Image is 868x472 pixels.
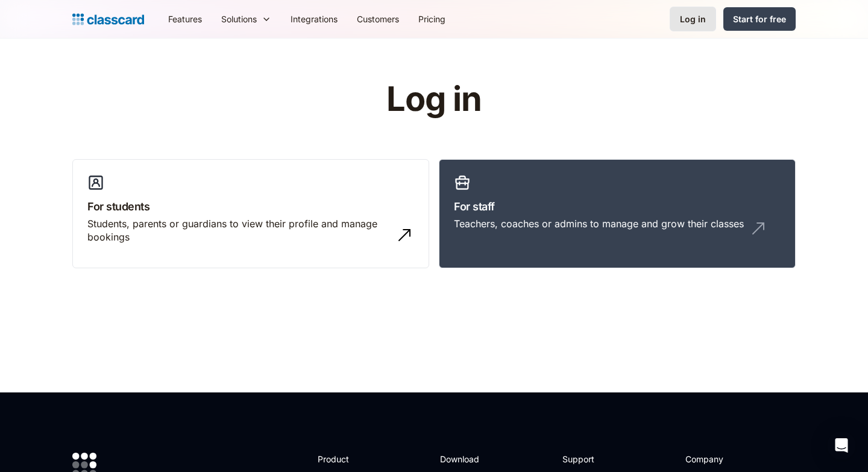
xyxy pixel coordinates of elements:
[347,5,409,33] a: Customers
[733,13,786,25] div: Start for free
[318,453,382,465] h2: Product
[87,198,414,215] h3: For students
[87,217,390,244] div: Students, parents or guardians to view their profile and manage bookings
[409,5,455,33] a: Pricing
[670,7,716,31] a: Log in
[685,453,766,465] h2: Company
[454,198,781,215] h3: For staff
[281,5,347,33] a: Integrations
[723,7,796,31] a: Start for free
[72,11,144,28] a: home
[680,13,706,25] div: Log in
[159,5,212,33] a: Features
[827,431,856,460] div: Open Intercom Messenger
[440,453,489,465] h2: Download
[221,13,257,25] div: Solutions
[72,159,429,269] a: For studentsStudents, parents or guardians to view their profile and manage bookings
[212,5,281,33] div: Solutions
[243,81,626,118] h1: Log in
[562,453,611,465] h2: Support
[454,217,744,230] div: Teachers, coaches or admins to manage and grow their classes
[439,159,796,269] a: For staffTeachers, coaches or admins to manage and grow their classes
